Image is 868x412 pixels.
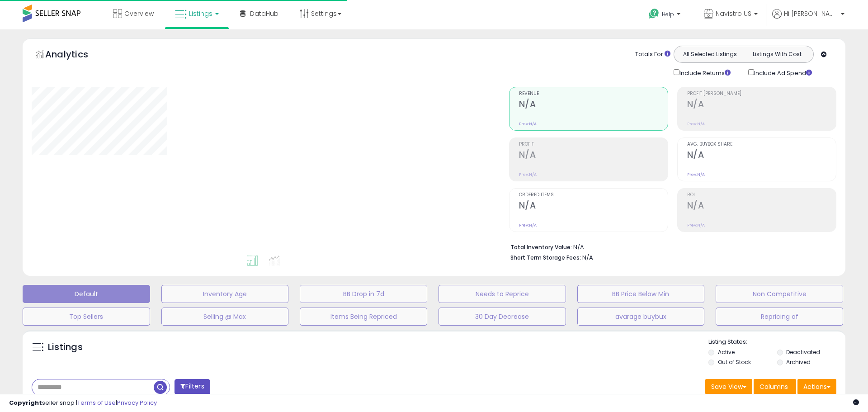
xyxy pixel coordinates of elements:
button: BB Drop in 7d [300,285,427,303]
small: Prev: N/A [519,172,537,177]
span: Overview [124,9,154,18]
h2: N/A [687,150,836,162]
small: Prev: N/A [519,121,537,127]
div: Totals For [635,50,670,59]
small: Prev: N/A [687,172,705,177]
button: 30 Day Decrease [439,308,566,326]
strong: Copyright [9,398,42,407]
div: seller snap | | [9,399,157,407]
span: Help [662,10,674,18]
h2: N/A [687,99,836,111]
h2: N/A [687,200,836,213]
small: Prev: N/A [687,121,705,127]
button: Items Being Repriced [300,308,427,326]
div: Include Returns [667,67,741,78]
h5: Analytics [45,48,106,63]
span: Profit [PERSON_NAME] [687,91,836,96]
div: Include Ad Spend [741,67,826,78]
button: Selling @ Max [161,308,289,326]
span: Hi [PERSON_NAME] [784,9,838,18]
h2: N/A [519,200,668,213]
span: Ordered Items [519,193,668,198]
h2: N/A [519,150,668,162]
i: Get Help [648,8,660,19]
span: Navistro US [716,9,751,18]
small: Prev: N/A [687,223,705,228]
span: DataHub [250,9,278,18]
button: Needs to Reprice [439,285,566,303]
button: Listings With Cost [743,48,811,60]
h2: N/A [519,99,668,111]
span: Avg. Buybox Share [687,142,836,147]
span: Profit [519,142,668,147]
button: Default [23,285,150,303]
b: Total Inventory Value: [510,243,572,251]
button: Non Competitive [716,285,843,303]
button: avarage buybux [577,308,705,326]
b: Short Term Storage Fees: [510,254,581,261]
span: N/A [582,253,593,262]
a: Help [642,1,689,29]
button: Top Sellers [23,308,150,326]
span: Revenue [519,91,668,96]
small: Prev: N/A [519,223,537,228]
span: ROI [687,193,836,198]
li: N/A [510,241,830,252]
button: Repricing of [716,308,843,326]
button: Inventory Age [161,285,289,303]
button: BB Price Below Min [577,285,705,303]
button: All Selected Listings [676,48,744,60]
a: Hi [PERSON_NAME] [772,9,844,29]
span: Listings [189,9,212,18]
